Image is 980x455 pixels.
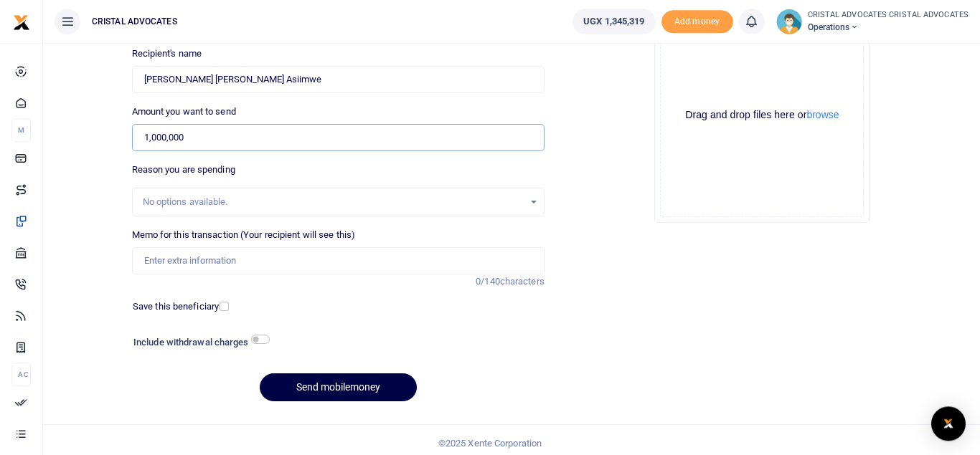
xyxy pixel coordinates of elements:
span: Add money [661,10,733,34]
div: Open Intercom Messenger [931,406,966,441]
h6: Include withdrawal charges [133,337,263,348]
label: Save this beneficiary [133,300,219,314]
label: Reason you are spending [132,163,235,177]
input: Enter extra information [132,247,545,274]
span: CRISTAL ADVOCATES [86,15,183,28]
div: Drag and drop files here or [661,108,863,122]
span: UGX 1,345,319 [583,14,644,29]
a: Add money [661,15,733,26]
a: UGX 1,345,319 [573,9,655,34]
div: No options available. [143,195,524,209]
div: File Uploader [654,8,870,223]
span: 0/140 [476,276,500,287]
li: Wallet ballance [567,9,661,34]
label: Recipient's name [132,47,202,61]
span: Operations [808,21,969,34]
li: M [11,118,31,142]
span: characters [500,276,545,287]
label: Memo for this transaction (Your recipient will see this) [132,228,356,242]
input: UGX [132,124,545,151]
a: profile-user CRISTAL ADVOCATES CRISTAL ADVOCATES Operations [776,9,969,34]
img: profile-user [776,9,802,34]
img: logo-small [13,14,30,31]
input: Loading name... [132,66,545,93]
button: Send mobilemoney [260,373,417,401]
li: Toup your wallet [661,10,733,34]
label: Amount you want to send [132,105,236,119]
button: browse [806,110,839,120]
li: Ac [11,363,31,386]
a: logo-small logo-large logo-large [13,16,30,27]
small: CRISTAL ADVOCATES CRISTAL ADVOCATES [808,9,969,21]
